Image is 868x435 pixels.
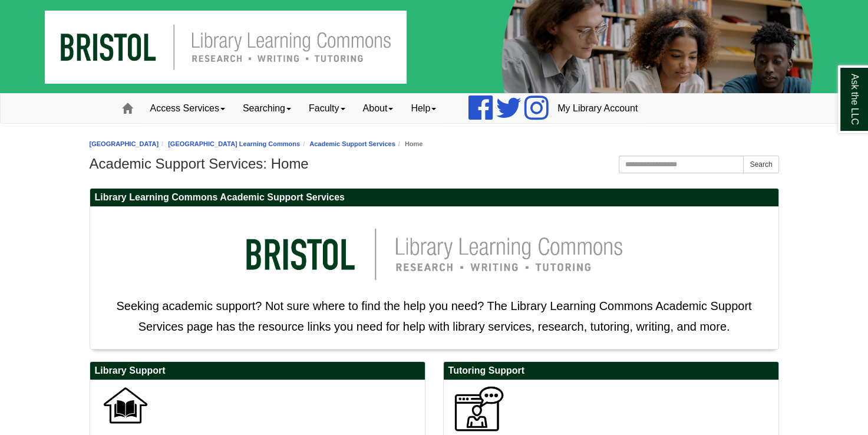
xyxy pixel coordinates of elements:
h1: Academic Support Services: Home [90,156,779,172]
a: [GEOGRAPHIC_DATA] Learning Commons [168,140,300,147]
a: Searching [234,94,300,123]
img: llc logo [228,213,641,296]
h2: Tutoring Support [444,362,778,380]
a: Access Services [141,94,234,123]
a: [GEOGRAPHIC_DATA] [90,140,159,147]
h2: Library Support [90,362,425,380]
nav: breadcrumb [90,139,779,150]
a: Faculty [300,94,354,123]
a: My Library Account [549,94,646,123]
a: Academic Support Services [309,140,395,147]
h2: Library Learning Commons Academic Support Services [90,189,778,207]
a: About [354,94,402,123]
li: Home [395,139,423,150]
a: Help [402,94,445,123]
button: Search [743,156,778,173]
span: Seeking academic support? Not sure where to find the help you need? The Library Learning Commons ... [116,299,751,333]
